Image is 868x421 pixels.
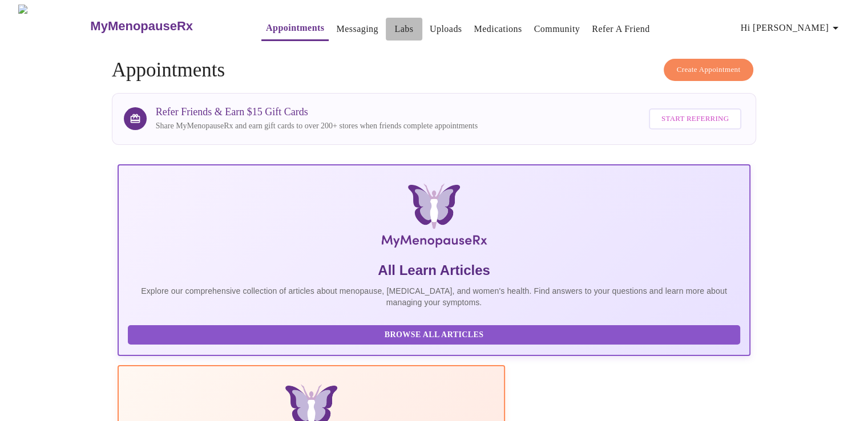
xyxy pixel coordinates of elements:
[112,59,757,82] h4: Appointments
[156,106,478,118] h3: Refer Friends & Earn $15 Gift Cards
[677,63,741,76] span: Create Appointment
[469,18,526,41] button: Medications
[223,184,645,252] img: MyMenopauseRx Logo
[661,112,729,126] span: Start Referring
[89,6,239,46] a: MyMenopauseRx
[394,21,413,37] a: Labs
[332,18,382,41] button: Messaging
[736,17,847,39] button: Hi [PERSON_NAME]
[664,59,754,81] button: Create Appointment
[18,5,89,47] img: MyMenopauseRx Logo
[128,285,741,308] p: Explore our comprehensive collection of articles about menopause, [MEDICAL_DATA], and women's hea...
[649,108,741,129] button: Start Referring
[336,21,378,37] a: Messaging
[156,120,478,132] p: Share MyMenopauseRx and earn gift cards to over 200+ stores when friends complete appointments
[425,18,467,41] button: Uploads
[139,328,729,342] span: Browse All Articles
[587,18,655,41] button: Refer a Friend
[90,19,193,34] h3: MyMenopauseRx
[530,18,585,41] button: Community
[646,103,744,135] a: Start Referring
[386,18,422,41] button: Labs
[266,20,324,36] a: Appointments
[592,21,650,37] a: Refer a Friend
[128,329,744,339] a: Browse All Articles
[128,325,741,345] button: Browse All Articles
[430,21,462,37] a: Uploads
[128,261,741,280] h5: All Learn Articles
[534,21,580,37] a: Community
[741,20,842,36] span: Hi [PERSON_NAME]
[474,21,522,37] a: Medications
[261,17,329,41] button: Appointments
